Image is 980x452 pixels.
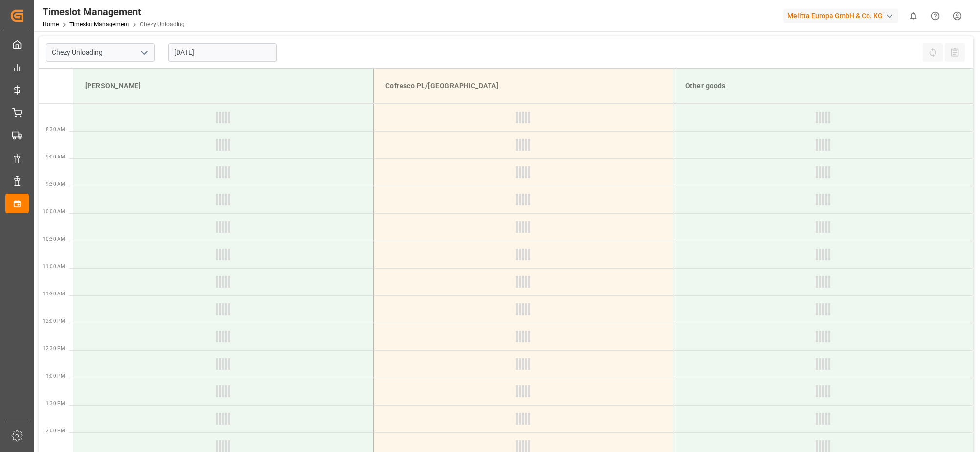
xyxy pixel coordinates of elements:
div: [PERSON_NAME] [81,77,365,95]
button: show 0 new notifications [902,5,924,27]
div: Cofresco PL/[GEOGRAPHIC_DATA] [381,77,665,95]
span: 1:00 PM [46,373,65,379]
span: 8:30 AM [46,127,65,132]
input: DD-MM-YYYY [168,43,277,62]
span: 2:00 PM [46,428,65,433]
input: Type to search/select [46,43,155,62]
div: Melitta Europa GmbH & Co. KG [783,9,898,23]
span: 9:30 AM [46,181,65,187]
span: 12:00 PM [43,318,65,324]
a: Home [43,21,59,28]
span: 11:00 AM [43,264,65,269]
span: 10:00 AM [43,209,65,214]
span: 10:30 AM [43,236,65,242]
button: Melitta Europa GmbH & Co. KG [783,6,902,25]
a: Timeslot Management [69,21,129,28]
div: Other goods [681,77,965,95]
button: Help Center [924,5,946,27]
span: 11:30 AM [43,291,65,296]
span: 12:30 PM [43,346,65,351]
span: 1:30 PM [46,401,65,406]
div: Timeslot Management [43,4,185,19]
span: 9:00 AM [46,154,65,159]
button: open menu [136,45,151,60]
